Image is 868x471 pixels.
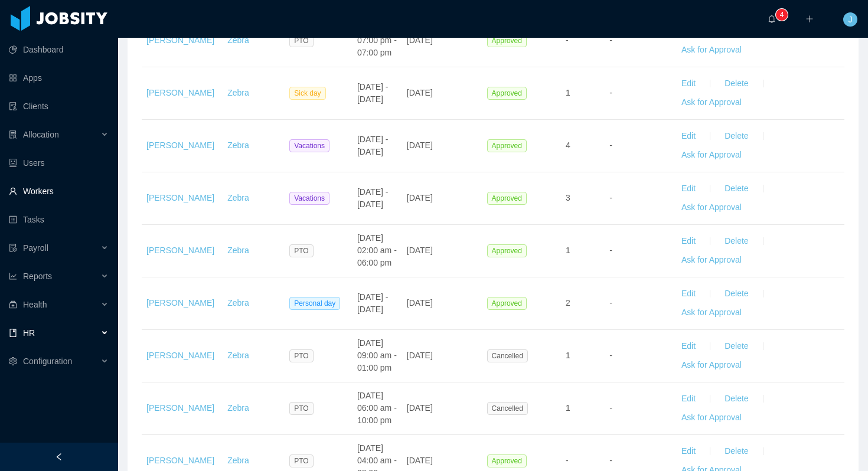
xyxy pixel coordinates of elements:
[146,140,214,150] a: [PERSON_NAME]
[357,338,397,372] span: [DATE] 09:00 am - 01:00 pm
[768,15,776,23] i: icon: bell
[487,297,527,310] span: Approved
[715,390,758,408] button: Delete
[780,9,784,21] p: 4
[672,41,751,60] button: Ask for Approval
[227,246,249,255] a: Zebra
[672,146,751,165] button: Ask for Approval
[227,351,249,360] a: Zebra
[849,12,853,27] span: J
[407,351,433,360] span: [DATE]
[357,23,397,57] span: [DATE] 07:00 pm - 07:00 pm
[357,391,397,425] span: [DATE] 06:00 am - 10:00 pm
[715,442,758,461] button: Delete
[357,292,389,314] span: [DATE] - [DATE]
[487,34,527,47] span: Approved
[487,87,527,100] span: Approved
[146,298,214,308] a: [PERSON_NAME]
[487,402,528,415] span: Cancelled
[9,130,17,139] i: icon: solution
[672,251,751,270] button: Ask for Approval
[289,192,329,205] span: Vacations
[9,208,109,231] a: icon: profileTasks
[289,402,313,415] span: PTO
[805,15,814,23] i: icon: plus
[407,403,433,413] span: [DATE]
[566,140,570,150] span: 4
[487,244,527,257] span: Approved
[227,140,249,150] a: Zebra
[289,454,313,467] span: PTO
[407,298,433,308] span: [DATE]
[609,140,612,150] span: -
[672,93,751,112] button: Ask for Approval
[487,454,527,467] span: Approved
[776,9,788,21] sup: 4
[357,233,397,267] span: [DATE] 02:00 am - 06:00 pm
[23,130,59,139] span: Allocation
[146,35,214,45] a: [PERSON_NAME]
[715,232,758,251] button: Delete
[609,193,612,202] span: -
[9,272,17,280] i: icon: line-chart
[227,88,249,97] a: Zebra
[357,187,389,209] span: [DATE] - [DATE]
[566,403,570,413] span: 1
[609,351,612,360] span: -
[227,193,249,202] a: Zebra
[9,38,109,61] a: icon: pie-chartDashboard
[672,232,705,251] button: Edit
[672,356,751,375] button: Ask for Approval
[407,140,433,150] span: [DATE]
[9,151,109,175] a: icon: robotUsers
[609,246,612,255] span: -
[715,74,758,93] button: Delete
[146,403,214,413] a: [PERSON_NAME]
[289,34,313,47] span: PTO
[227,35,249,45] a: Zebra
[227,403,249,413] a: Zebra
[715,127,758,146] button: Delete
[672,284,705,303] button: Edit
[9,244,17,252] i: icon: file-protect
[146,88,214,97] a: [PERSON_NAME]
[289,349,313,362] span: PTO
[609,298,612,308] span: -
[9,329,17,337] i: icon: book
[227,456,249,465] a: Zebra
[566,246,570,255] span: 1
[146,246,214,255] a: [PERSON_NAME]
[146,351,214,360] a: [PERSON_NAME]
[715,284,758,303] button: Delete
[672,74,705,93] button: Edit
[566,35,569,45] span: -
[566,351,570,360] span: 1
[23,356,72,366] span: Configuration
[9,179,109,203] a: icon: userWorkers
[23,243,48,253] span: Payroll
[487,139,527,152] span: Approved
[9,66,109,90] a: icon: appstoreApps
[609,35,612,45] span: -
[487,192,527,205] span: Approved
[407,456,433,465] span: [DATE]
[672,127,705,146] button: Edit
[23,272,52,281] span: Reports
[672,442,705,461] button: Edit
[407,88,433,97] span: [DATE]
[609,88,612,97] span: -
[609,456,612,465] span: -
[487,349,528,362] span: Cancelled
[672,198,751,217] button: Ask for Approval
[23,300,47,309] span: Health
[566,88,570,97] span: 1
[9,94,109,118] a: icon: auditClients
[227,298,249,308] a: Zebra
[566,193,570,202] span: 3
[566,456,569,465] span: -
[289,244,313,257] span: PTO
[407,246,433,255] span: [DATE]
[672,179,705,198] button: Edit
[357,82,389,104] span: [DATE] - [DATE]
[146,456,214,465] a: [PERSON_NAME]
